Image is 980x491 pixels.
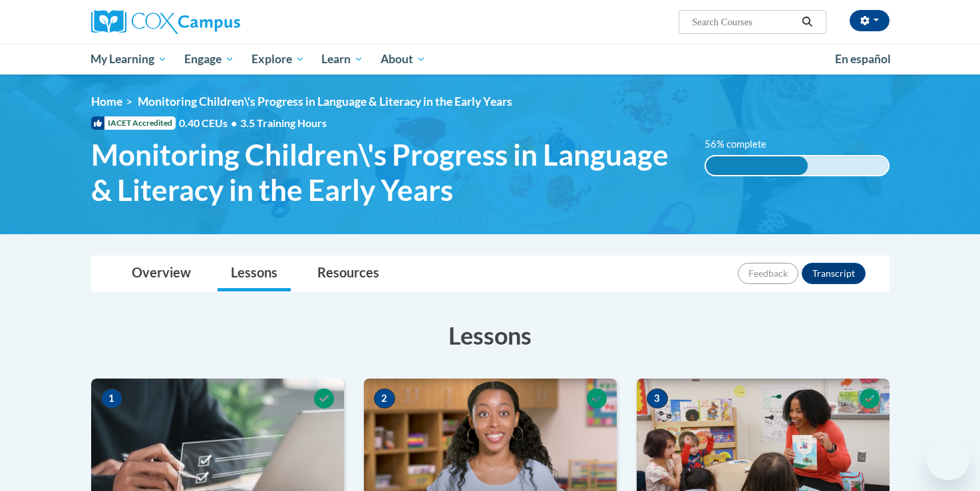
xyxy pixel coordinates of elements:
[705,137,781,152] label: 56% complete
[321,51,363,67] span: Learn
[304,256,393,291] a: Resources
[90,51,167,67] span: My Learning
[218,256,291,291] a: Lessons
[184,51,234,67] span: Engage
[91,94,122,108] a: Home
[850,10,890,31] button: Account Settings
[374,389,395,409] span: 2
[176,44,243,75] a: Engage
[802,263,866,284] button: Transcript
[138,94,512,108] span: Monitoring Children\'s Progress in Language & Literacy in the Early Years
[826,45,899,73] a: En español
[91,319,890,352] h3: Lessons
[835,52,891,66] span: En español
[372,44,434,75] a: About
[240,116,327,129] span: 3.5 Training Hours
[91,137,685,208] span: Monitoring Children\'s Progress in Language & Literacy in the Early Years
[251,51,305,67] span: Explore
[118,256,204,291] a: Overview
[313,44,372,75] a: Learn
[101,389,122,409] span: 1
[243,44,313,75] a: Explore
[927,438,969,480] iframe: Button to launch messaging window
[231,116,237,129] span: •
[91,10,240,34] img: Cox Campus
[647,389,668,409] span: 3
[738,263,798,284] button: Feedback
[82,44,176,75] a: My Learning
[91,116,176,130] span: IACET Accredited
[691,14,797,30] input: Search Courses
[706,156,808,175] div: 56% complete
[797,14,817,30] button: Search
[91,10,344,34] a: Cox Campus
[179,116,240,130] span: 0.40 CEUs
[71,44,909,75] div: Main menu
[381,51,426,67] span: About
